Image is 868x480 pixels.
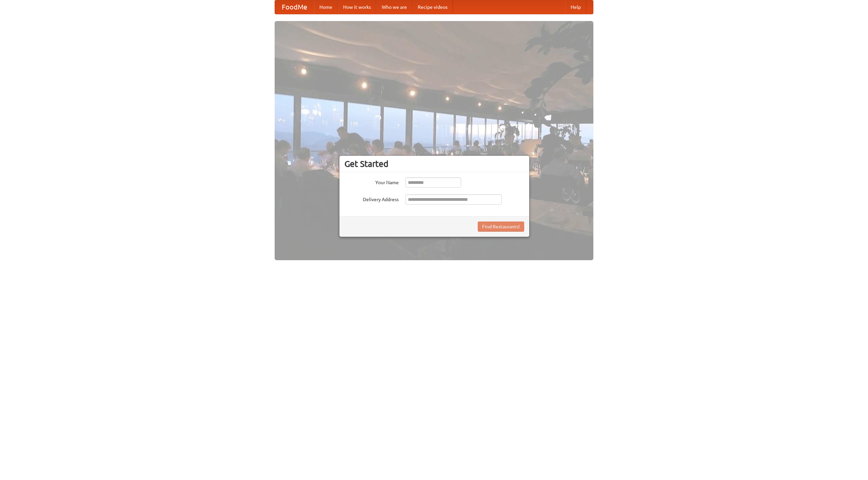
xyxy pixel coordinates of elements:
a: Help [565,0,586,14]
label: Your Name [344,177,399,186]
button: Find Restaurants! [478,222,524,232]
a: Who we are [376,0,412,14]
a: Recipe videos [412,0,453,14]
a: Home [314,0,338,14]
h3: Get Started [344,159,524,169]
a: How it works [338,0,376,14]
label: Delivery Address [344,194,399,203]
a: FoodMe [275,0,314,14]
